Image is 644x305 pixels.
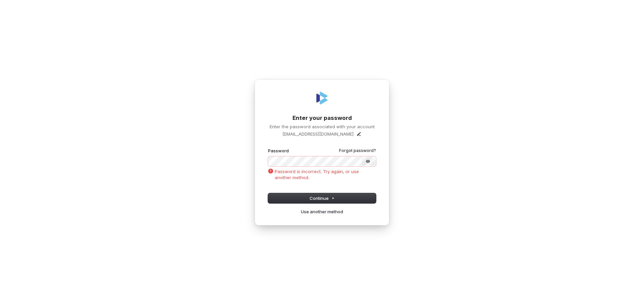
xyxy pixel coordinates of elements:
[268,114,376,122] h1: Enter your password
[268,168,376,180] p: Password is incorrect. Try again, or use another method.
[268,124,376,130] p: Enter the password associated with your account
[339,148,376,153] a: Forgot password?
[268,193,376,203] button: Continue
[356,131,362,137] button: Edit
[301,209,343,215] a: Use another method
[314,90,330,106] img: Coverbase
[361,157,375,165] button: Show password
[310,195,335,201] span: Continue
[268,148,289,154] label: Password
[282,131,354,137] p: [EMAIL_ADDRESS][DOMAIN_NAME]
